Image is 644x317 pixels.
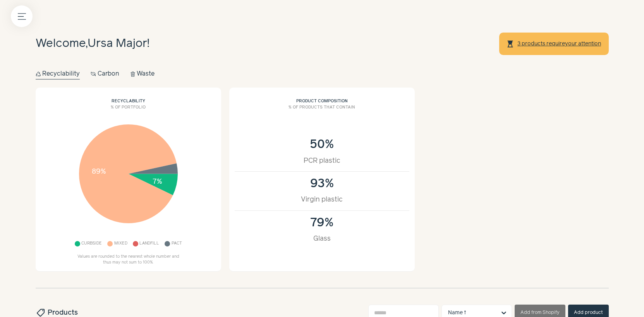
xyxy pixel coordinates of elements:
[81,239,102,248] span: Curbside
[36,69,80,79] button: Recyclability
[172,239,182,248] span: Pact
[139,239,159,248] span: Landfill
[506,40,514,48] span: hourglass_top
[517,41,601,47] a: 3 products requireyour attention
[114,239,127,248] span: Mixed
[235,93,409,105] h2: Product composition
[74,254,182,266] p: Values are rounded to the nearest whole number and thus may not sum to 100%.
[243,216,401,230] div: 79%
[243,177,401,191] div: 93%
[243,195,401,205] div: Virgin plastic
[36,35,149,53] h1: Welcome, !
[130,69,155,79] button: Waste
[243,234,401,244] div: Glass
[91,69,119,79] button: Carbon
[235,105,409,116] h3: % of products that contain
[41,105,216,116] h3: % of portfolio
[243,138,401,152] div: 50%
[41,93,216,105] h2: Recyclability
[88,38,147,49] span: Ursa Major
[243,156,401,166] div: PCR plastic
